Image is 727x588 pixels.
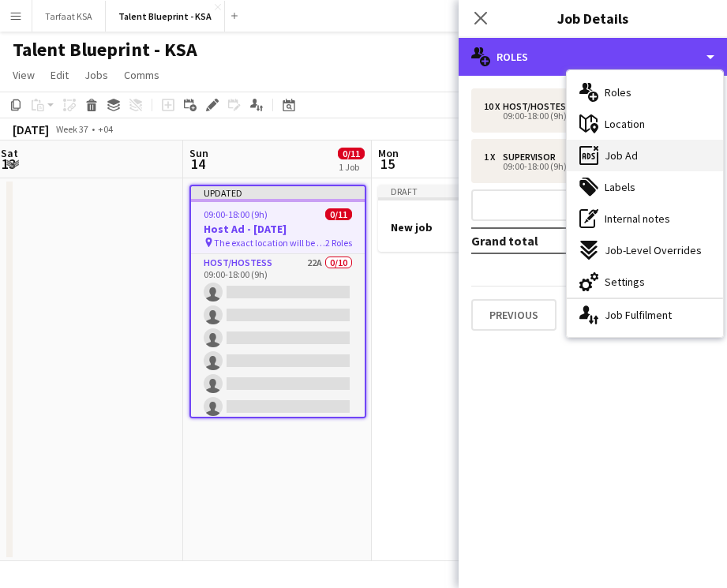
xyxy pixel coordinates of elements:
button: Previous [471,299,556,331]
span: Job-Level Overrides [605,243,702,257]
button: Add role [471,189,714,221]
span: Job Ad [605,148,638,163]
h3: Host Ad - [DATE] [191,222,365,236]
app-job-card: DraftNew job [378,185,555,252]
div: 10 x [484,101,503,112]
span: Labels [605,180,635,194]
span: Mon [378,146,399,160]
div: Updated [191,186,365,199]
span: 14 [187,155,208,173]
span: Roles [605,85,631,99]
span: 0/11 [325,208,352,220]
a: Comms [118,65,166,85]
button: Tarfaat KSA [32,1,106,32]
a: Edit [44,65,75,85]
span: Internal notes [605,212,670,226]
div: 1 Job [339,161,364,173]
div: Supervisor [503,152,562,163]
span: 15 [376,155,399,173]
button: Talent Blueprint - KSA [106,1,225,32]
span: 09:00-18:00 (9h) [204,208,268,220]
app-job-card: Updated09:00-18:00 (9h)0/11Host Ad - [DATE] The exact location will be shared later2 RolesHost/Ho... [189,185,366,418]
span: The exact location will be shared later [214,237,325,249]
div: Host/Hostess [503,101,578,112]
div: +04 [98,123,113,135]
div: Job Fulfilment [567,299,723,331]
div: 09:00-18:00 (9h) [484,112,685,120]
div: [DATE] [13,122,49,137]
span: Sun [189,146,208,160]
div: 1 x [484,152,503,163]
h1: Talent Blueprint - KSA [13,38,197,62]
h3: Job Details [459,8,727,28]
a: Jobs [78,65,114,85]
span: Settings [605,275,645,289]
span: Jobs [84,68,108,82]
div: Roles [459,38,727,76]
h3: New job [378,220,555,234]
span: Edit [51,68,69,82]
span: Location [605,117,645,131]
app-card-role: Host/Hostess22A0/1009:00-18:00 (9h) [191,254,365,514]
a: View [6,65,41,85]
span: Comms [124,68,159,82]
span: View [13,68,35,82]
div: Draft [378,185,555,197]
td: Grand total [471,228,615,253]
span: 0/11 [338,148,365,159]
div: 09:00-18:00 (9h) [484,163,685,170]
span: Week 37 [52,123,92,135]
span: Sat [1,146,18,160]
span: 2 Roles [325,237,352,249]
